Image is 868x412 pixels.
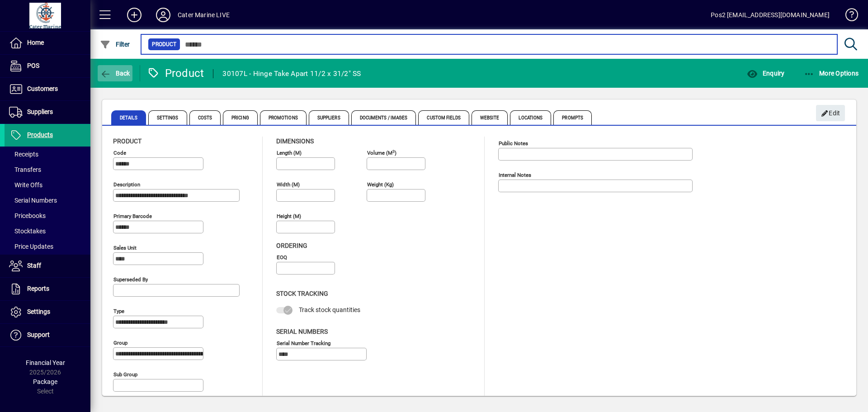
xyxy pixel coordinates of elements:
a: Knowledge Base [839,2,857,31]
mat-label: Length (m) [277,150,302,156]
span: Settings [27,308,50,315]
span: Write Offs [9,181,42,189]
mat-label: Serial Number tracking [277,340,330,346]
div: Cater Marine LIVE [178,8,230,22]
div: Pos2 [EMAIL_ADDRESS][DOMAIN_NAME] [711,8,830,22]
a: Pricebooks [5,208,90,223]
a: Transfers [5,162,90,177]
span: Dimensions [276,137,314,145]
span: Website [472,110,508,125]
span: Stock Tracking [276,290,328,297]
span: Filter [100,41,130,48]
a: Reports [5,278,90,300]
span: Products [27,131,53,138]
a: Support [5,324,90,346]
span: Pricebooks [9,212,46,219]
button: Filter [98,36,132,52]
mat-label: Internal Notes [499,172,531,178]
span: Costs [189,110,221,125]
button: More Options [802,65,861,81]
span: Reports [27,285,49,292]
button: Edit [816,105,845,121]
a: Price Updates [5,239,90,254]
div: Product [147,66,204,81]
span: Home [27,39,44,46]
a: Stocktakes [5,223,90,239]
mat-label: EOQ [277,254,287,260]
span: POS [27,62,39,69]
span: Customers [27,85,58,92]
div: 30107L - Hinge Take Apart 11/2 x 31/2" SS [222,66,361,81]
mat-label: Weight (Kg) [367,181,394,188]
span: Product [113,137,142,145]
span: Pricing [223,110,258,125]
mat-label: Sub group [113,371,137,378]
span: Transfers [9,166,41,173]
span: Documents / Images [351,110,416,125]
span: Stocktakes [9,227,46,235]
span: Suppliers [27,108,53,115]
span: Suppliers [309,110,349,125]
span: Edit [821,106,840,121]
mat-label: Width (m) [277,181,300,188]
mat-label: Primary barcode [113,213,152,219]
button: Add [120,7,149,23]
span: Details [111,110,146,125]
a: Settings [5,301,90,323]
a: Staff [5,255,90,277]
span: Prompts [553,110,592,125]
span: Support [27,331,50,338]
span: Back [100,70,130,77]
a: Customers [5,78,90,100]
app-page-header-button: Back [90,65,140,81]
span: Serial Numbers [9,197,57,204]
span: Product [152,40,176,49]
span: Settings [148,110,187,125]
span: More Options [804,70,859,77]
span: Promotions [260,110,307,125]
span: Serial Numbers [276,328,328,335]
mat-label: Code [113,150,126,156]
a: Serial Numbers [5,193,90,208]
span: Receipts [9,151,38,158]
sup: 3 [392,149,395,153]
a: POS [5,55,90,77]
button: Enquiry [745,65,787,81]
button: Profile [149,7,178,23]
span: Locations [510,110,551,125]
a: Receipts [5,147,90,162]
span: Price Updates [9,243,53,250]
span: Track stock quantities [299,306,360,313]
span: Financial Year [26,359,65,366]
mat-label: Type [113,308,124,314]
mat-label: Height (m) [277,213,301,219]
span: Staff [27,262,41,269]
mat-label: Group [113,340,127,346]
mat-label: Description [113,181,140,188]
a: Write Offs [5,177,90,193]
mat-label: Superseded by [113,276,148,283]
a: Suppliers [5,101,90,123]
span: Enquiry [747,70,784,77]
mat-label: Public Notes [499,140,528,147]
span: Ordering [276,242,307,249]
span: Package [33,378,57,385]
mat-label: Volume (m ) [367,150,396,156]
button: Back [98,65,132,81]
a: Home [5,32,90,54]
mat-label: Sales unit [113,245,137,251]
span: Custom Fields [418,110,469,125]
